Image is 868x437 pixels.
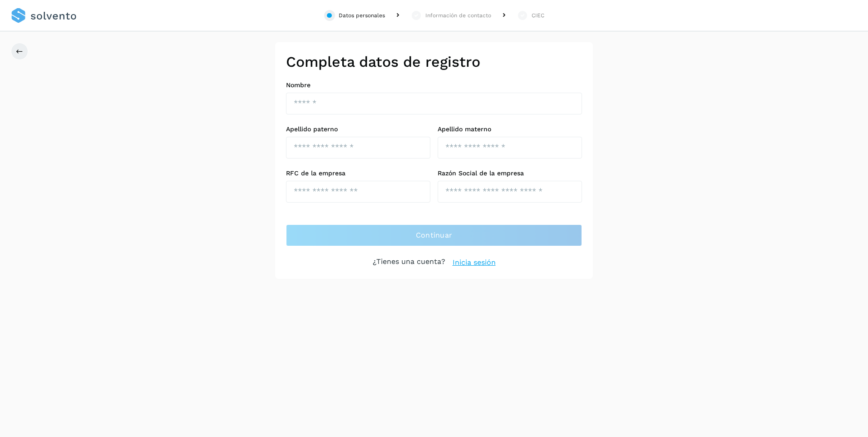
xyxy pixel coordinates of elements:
[453,257,496,268] a: Inicia sesión
[286,53,582,70] h2: Completa datos de registro
[339,11,385,20] div: Datos personales
[286,169,430,177] label: RFC de la empresa
[286,125,430,133] label: Apellido paterno
[532,11,544,20] div: CIEC
[373,257,445,268] p: ¿Tienes una cuenta?
[416,230,453,240] span: Continuar
[438,169,582,177] label: Razón Social de la empresa
[425,11,491,20] div: Información de contacto
[286,224,582,246] button: Continuar
[438,125,582,133] label: Apellido materno
[286,81,582,89] label: Nombre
